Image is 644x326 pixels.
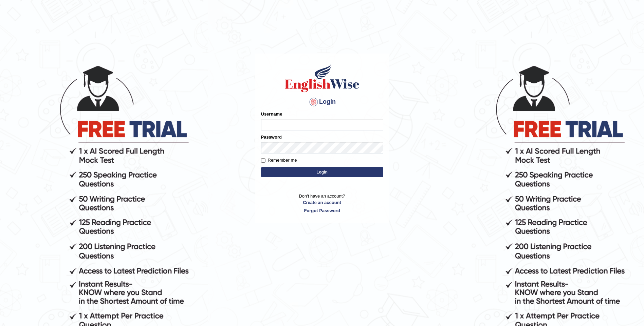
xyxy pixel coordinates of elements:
[261,199,383,206] a: Create an account
[261,157,297,164] label: Remember me
[261,193,383,214] p: Don't have an account?
[261,134,282,140] label: Password
[261,158,265,163] input: Remember me
[283,63,361,93] img: Logo of English Wise sign in for intelligent practice with AI
[261,111,282,117] label: Username
[261,97,383,107] h4: Login
[261,207,383,214] a: Forgot Password
[261,167,383,177] button: Login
